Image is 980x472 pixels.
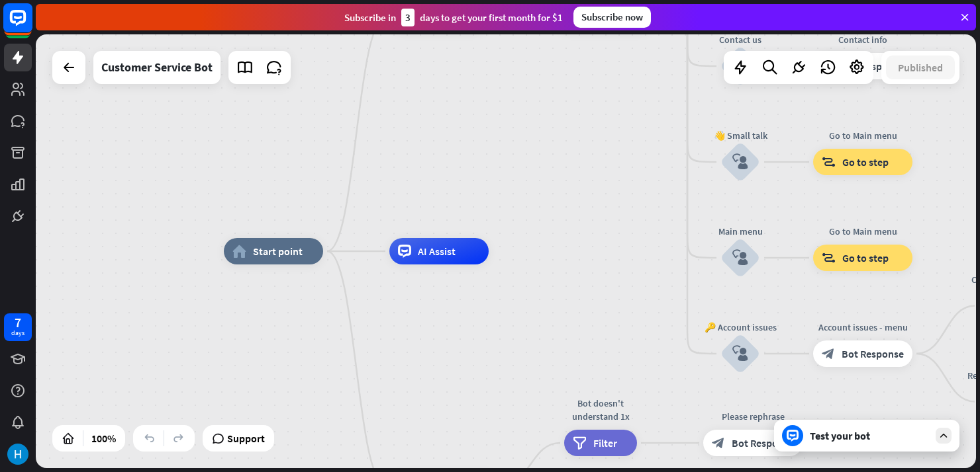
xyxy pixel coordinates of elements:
div: Subscribe now [573,7,651,28]
div: Subscribe in days to get your first month for $1 [344,9,563,26]
i: block_user_input [732,154,748,170]
div: Customer Service Bot [101,51,213,84]
div: Main menu [701,225,780,238]
div: Go to Main menu [803,129,922,142]
button: Open LiveChat chat widget [11,5,50,45]
div: Go to Main menu [803,225,922,238]
i: block_goto [822,251,836,264]
span: AI Assist [418,245,456,258]
div: Contact info [803,33,922,46]
span: Filter [593,436,617,450]
div: Please rephrase [693,410,812,423]
i: block_bot_response [822,347,835,360]
span: Go to step [842,155,889,169]
div: Account issues - menu [803,321,922,334]
div: 100% [87,428,120,449]
span: Bot Response [842,347,904,360]
div: days [11,329,24,338]
i: block_user_input [732,346,748,362]
div: Bot doesn't understand 1x [554,397,647,423]
div: 7 [15,317,21,329]
i: block_goto [822,155,836,169]
div: 🔑 Account issues [701,321,780,334]
span: Support [227,428,265,449]
div: Test your bot [810,429,929,442]
button: Published [886,56,955,79]
i: filter [573,436,587,450]
div: 3 [401,9,415,26]
div: 👋 Small talk [701,129,780,142]
i: block_user_input [732,250,748,266]
span: Start point [253,245,303,258]
div: Contact us [701,33,780,46]
i: home_2 [232,245,246,258]
a: 7 days [4,313,32,341]
i: block_bot_response [712,436,725,450]
span: Bot Response [732,436,794,450]
span: Go to step [842,251,889,264]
